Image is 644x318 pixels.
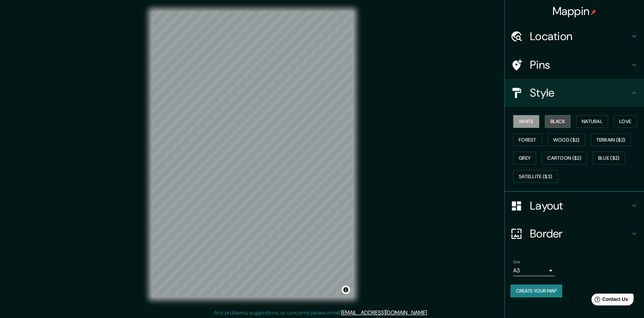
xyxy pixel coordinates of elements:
button: Satellite ($3) [513,170,558,183]
div: Layout [505,192,644,220]
button: Terrain ($2) [591,134,631,146]
h4: Border [530,227,630,241]
h4: Mappin [552,4,597,18]
button: Toggle attribution [342,286,350,294]
button: Love [614,115,637,128]
div: A3 [513,265,555,276]
p: Any problems, suggestions, or concerns please email . [214,309,428,317]
button: Wood ($2) [548,134,585,146]
div: . [428,309,429,317]
div: Pins [505,51,644,79]
button: Natural [576,115,608,128]
a: [EMAIL_ADDRESS][DOMAIN_NAME] [341,309,427,316]
div: Border [505,220,644,248]
div: Style [505,79,644,107]
div: . [429,309,430,317]
h4: Pins [530,58,630,72]
h4: Layout [530,199,630,213]
button: Forest [513,134,542,146]
iframe: Help widget launcher [582,291,636,310]
h4: Style [530,86,630,100]
h4: Location [530,29,630,43]
button: Black [545,115,571,128]
button: Cartoon ($2) [542,152,587,165]
button: Create your map [510,285,562,297]
button: Blue ($2) [593,152,625,165]
button: Grey [513,152,536,165]
img: pin-icon.png [591,9,596,15]
div: Location [505,22,644,50]
button: White [513,115,539,128]
label: Size [513,259,520,265]
canvas: Map [151,11,353,297]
